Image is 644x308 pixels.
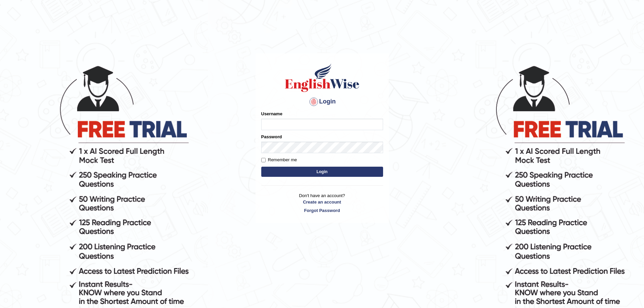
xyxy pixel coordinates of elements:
button: Login [261,167,383,177]
a: Forgot Password [261,207,383,214]
label: Username [261,111,283,117]
label: Remember me [261,157,297,163]
input: Remember me [261,158,266,162]
label: Password [261,134,282,140]
img: Logo of English Wise sign in for intelligent practice with AI [284,63,361,93]
h4: Login [261,96,383,107]
p: Don't have an account? [261,192,383,213]
a: Create an account [261,199,383,205]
